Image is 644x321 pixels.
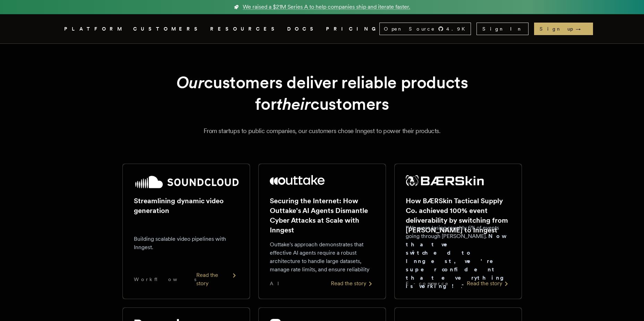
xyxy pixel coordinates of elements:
[134,235,239,252] p: Building scalable video pipelines with Inngest.
[45,14,600,43] nav: Global
[134,196,239,215] h2: Streamlining dynamic video generation
[406,175,484,186] img: BÆRSkin Tactical Supply Co.
[446,25,469,32] span: 4.9 K
[270,240,375,274] p: Outtake's approach demonstrates that effective AI agents require a robust architecture to handle ...
[243,3,410,11] span: We raised a $21M Series A to help companies ship and iterate faster.
[139,72,505,115] h1: customers deliver reliable products for customers
[406,280,449,287] span: E-commerce
[287,25,318,33] a: DOCS
[406,233,509,289] strong: Now that we switched to Inngest, we're super confident that everything is working!
[534,23,593,35] a: Sign up
[384,25,435,32] span: Open Source
[576,25,587,32] span: →
[72,126,572,136] p: From startups to public companies, our customers chose Inngest to power their products.
[176,72,204,92] em: Our
[258,164,386,299] a: Outtake logoSecuring the Internet: How Outtake's AI Agents Dismantle Cyber Attacks at Scale with ...
[467,279,510,288] div: Read the story
[406,196,510,235] h2: How BÆRSkin Tactical Supply Co. achieved 100% event deliverability by switching from [PERSON_NAME...
[406,224,510,290] p: "We were losing roughly 6% of events going through [PERSON_NAME]. ."
[134,175,239,189] img: SoundCloud
[476,23,529,35] a: Sign In
[276,94,310,114] em: their
[133,25,202,33] a: CUSTOMERS
[326,25,379,33] a: PRICING
[270,280,285,287] span: AI
[210,25,279,33] button: RESOURCES
[331,279,375,288] div: Read the story
[196,271,239,288] div: Read the story
[64,25,125,33] button: PLATFORM
[394,164,522,299] a: BÆRSkin Tactical Supply Co. logoHow BÆRSkin Tactical Supply Co. achieved 100% event deliverabilit...
[134,276,196,283] span: Workflows
[270,196,375,235] h2: Securing the Internet: How Outtake's AI Agents Dismantle Cyber Attacks at Scale with Inngest
[270,175,325,185] img: Outtake
[122,164,250,299] a: SoundCloud logoStreamlining dynamic video generationBuilding scalable video pipelines with Innges...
